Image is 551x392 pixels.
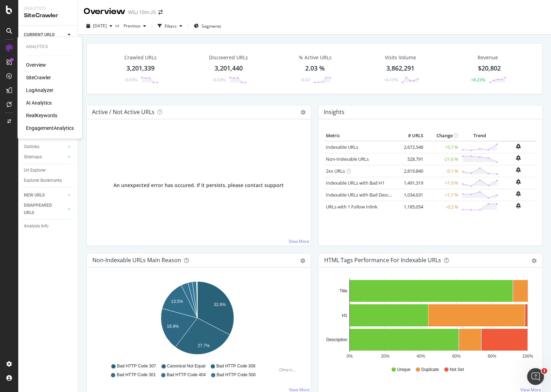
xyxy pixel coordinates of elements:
div: Outlinks [24,143,39,151]
td: -0.2 % [425,201,460,213]
a: Non-Indexable URLs [326,156,369,162]
td: 2,819,840 [397,165,425,177]
div: 2.03 % [305,64,325,73]
text: 60% [452,354,460,359]
td: 1,185,054 [397,201,425,213]
div: gear [300,258,305,263]
div: Crawled URLs [124,54,157,61]
div: Analysis Info [24,222,48,230]
a: DISAPPEARED URLS [24,202,66,217]
div: Others... [279,367,299,373]
iframe: Intercom live chat [527,368,544,385]
text: 27.7% [198,343,210,348]
a: Indexable URLs [326,144,358,150]
div: CURRENT URLS [24,31,54,39]
div: bell-plus [516,179,521,185]
div: Explorer Bookmarks [24,177,62,184]
td: 2,672,548 [397,141,425,153]
th: Change [425,131,460,141]
div: arrow-right-arrow-left [158,10,163,15]
span: Bad HTTP Code 307 [117,363,156,369]
text: 20% [381,354,389,359]
a: RealKeywords [26,112,57,119]
div: % Active URLs [299,54,332,61]
span: Bad HTTP Code 308 [216,363,255,369]
span: vs [115,22,121,28]
div: bell-plus [516,167,521,173]
div: bell-plus [516,144,521,149]
h4: Insights [324,107,345,117]
span: Canonical Not Equal [167,363,205,369]
div: 3,201,339 [126,64,155,73]
a: Indexable URLs with Bad Description [326,192,402,198]
a: SiteCrawler [26,74,51,81]
div: +4.13% [383,77,398,83]
button: Segments [191,20,224,32]
a: Analysis Info [24,222,73,230]
div: Discovered URLs [209,54,248,61]
td: +1.7 % [425,189,460,201]
div: Overview [84,6,125,18]
div: -0.03% [212,77,225,83]
h4: Active / Not Active URLs [92,107,155,117]
div: -0.02 [300,77,310,83]
i: Options [301,110,306,115]
a: AI Analytics [26,99,52,106]
div: bell-plus [516,155,521,161]
td: +1.9 % [425,177,460,189]
span: An unexpected error has occured. If it persists, please contact support [113,182,284,189]
a: LogAnalyzer [26,87,53,94]
div: SiteCrawler [24,12,72,20]
div: bell-plus [516,203,521,208]
div: gear [532,258,537,263]
a: Overview [26,61,46,68]
a: URLs with 1 Follow Inlink [326,204,378,210]
span: Duplicate [421,367,439,373]
div: 3,201,440 [215,64,243,73]
span: 2025 Oct. 4th [93,23,107,29]
button: Previous [121,20,149,32]
a: Indexable URLs with Bad H1 [326,180,385,186]
td: 1,034,631 [397,189,425,201]
div: NEW URLS [24,192,45,199]
svg: A chart. [324,279,534,360]
td: -0.1 % [425,165,460,177]
th: # URLS [397,131,425,141]
div: DISAPPEARED URLS [24,202,59,217]
text: H1 [342,313,347,318]
div: 3,862,291 [386,64,414,73]
a: View More [289,238,309,244]
span: Unique [397,367,411,373]
span: 1 [542,368,547,374]
td: -21.6 % [425,153,460,165]
text: Description [326,337,347,342]
div: WSJ 10m JS [128,9,156,16]
span: Previous [121,23,140,29]
text: Title [339,288,347,293]
div: Visits Volume [385,54,416,61]
text: 0% [346,354,353,359]
a: Explorer Bookmarks [24,177,73,184]
td: 1,491,319 [397,177,425,189]
a: Outlinks [24,143,66,151]
div: A chart. [92,279,302,360]
button: [DATE] [84,20,115,32]
td: 528,791 [397,153,425,165]
a: NEW URLS [24,192,66,199]
a: EngagementAnalytics [26,125,74,132]
span: Segments [202,23,221,29]
div: Analytics [26,44,74,50]
div: +8.23% [471,77,485,83]
div: Analytics [24,6,72,12]
text: 80% [488,354,496,359]
span: $20,802 [478,64,501,72]
text: 40% [416,354,425,359]
div: Url Explorer [24,167,46,174]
